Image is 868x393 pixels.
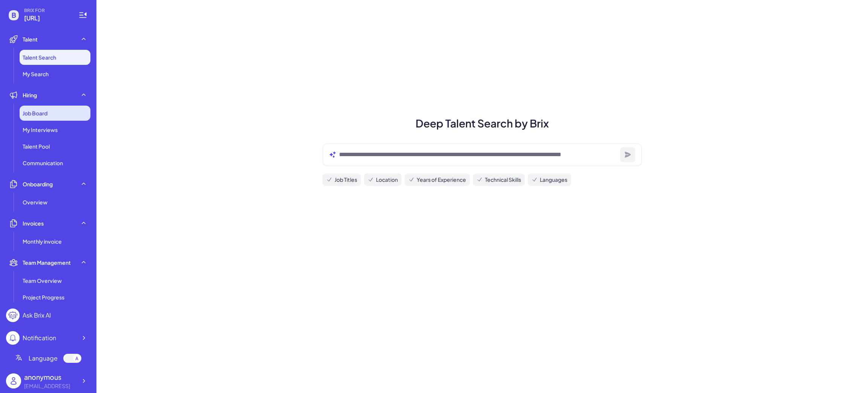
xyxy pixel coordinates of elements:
span: Team Management [23,259,71,266]
img: user_logo.png [6,373,21,388]
div: Notification [23,333,56,342]
span: Job Titles [335,176,357,184]
span: Communication [23,159,63,167]
span: Languages [540,176,567,184]
div: Zifan.jiang@thetahealth.ai [24,382,77,390]
span: Team Overview [23,277,62,284]
span: Overview [23,198,47,206]
span: Years of Experience [417,176,466,184]
h1: Deep Talent Search by Brix [313,115,651,131]
span: Language [29,354,58,363]
span: Invoices [23,220,44,227]
span: Talent Search [23,54,56,61]
span: Project Progress [23,293,64,301]
span: Monthly invoice [23,238,62,245]
span: Hiring [23,91,37,99]
div: anonymous [24,372,77,382]
span: My Search [23,70,49,78]
span: Talent Pool [23,143,50,150]
span: Technical Skills [485,176,521,184]
span: Job Board [23,109,47,117]
span: Talent [23,35,38,43]
span: BRIX FOR [24,8,69,14]
span: My Interviews [23,126,58,134]
span: Onboarding [23,180,53,188]
span: Thetahealth.ai [24,14,69,23]
span: Location [376,176,398,184]
div: Ask Brix AI [23,311,51,320]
